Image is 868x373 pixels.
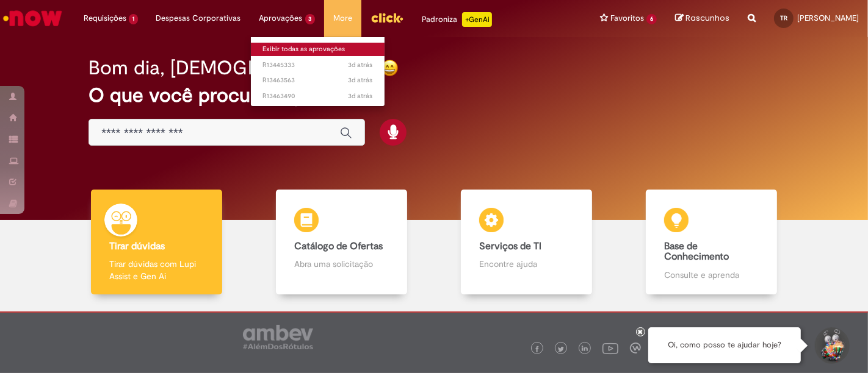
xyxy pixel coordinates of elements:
span: 3 [305,14,316,24]
span: [PERSON_NAME] [797,13,859,23]
span: Aprovações [259,12,303,24]
div: Padroniza [422,12,492,27]
span: TR [780,14,787,22]
b: Catálogo de Ofertas [294,240,383,252]
time: 29/08/2025 20:16:23 [349,60,373,69]
p: Consulte e aprenda [664,269,758,281]
img: logo_footer_workplace.png [630,343,641,353]
time: 29/08/2025 16:41:41 [349,76,373,85]
p: Tirar dúvidas com Lupi Assist e Gen Ai [109,258,203,282]
a: Exibir todas as aprovações [251,43,385,56]
p: Encontre ajuda [479,258,573,270]
b: Base de Conhecimento [664,240,729,263]
a: Rascunhos [675,13,729,24]
img: logo_footer_youtube.png [602,340,618,356]
span: Despesas Corporativas [156,12,241,24]
b: Tirar dúvidas [109,240,165,252]
img: happy-face.png [381,59,399,77]
span: Rascunhos [685,12,729,24]
span: Requisições [84,12,126,24]
img: logo_footer_ambev_rotulo_gray.png [243,325,313,349]
img: logo_footer_facebook.png [534,346,540,352]
span: 1 [129,14,138,24]
p: +GenAi [462,12,492,27]
time: 29/08/2025 16:34:04 [349,91,373,101]
img: logo_footer_linkedin.png [582,346,588,353]
a: Aberto R13463563 : [251,74,385,87]
h2: Bom dia, [DEMOGRAPHIC_DATA] [89,57,381,79]
span: Favoritos [610,12,644,24]
a: Catálogo de Ofertas Abra uma solicitação [249,190,434,295]
a: Serviços de TI Encontre ajuda [434,190,619,295]
span: More [333,12,352,24]
button: Iniciar Conversa de Suporte [813,327,850,364]
div: Oi, como posso te ajudar hoje? [648,327,801,363]
a: Base de Conhecimento Consulte e aprenda [619,190,804,295]
a: Aberto R13445333 : [251,59,385,72]
span: 3d atrás [349,91,373,101]
span: 6 [646,14,657,24]
img: logo_footer_twitter.png [558,346,564,352]
a: Aberto R13463490 : [251,90,385,103]
p: Abra uma solicitação [294,258,388,270]
img: click_logo_yellow_360x200.png [371,9,403,27]
img: ServiceNow [1,6,64,30]
span: R13463563 [263,76,373,85]
ul: Aprovações [250,37,386,107]
span: R13445333 [263,60,373,70]
b: Serviços de TI [479,240,541,252]
span: R13463490 [263,91,373,101]
a: Tirar dúvidas Tirar dúvidas com Lupi Assist e Gen Ai [64,190,249,295]
h2: O que você procura hoje? [89,85,779,106]
span: 3d atrás [349,60,373,69]
span: 3d atrás [349,76,373,85]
